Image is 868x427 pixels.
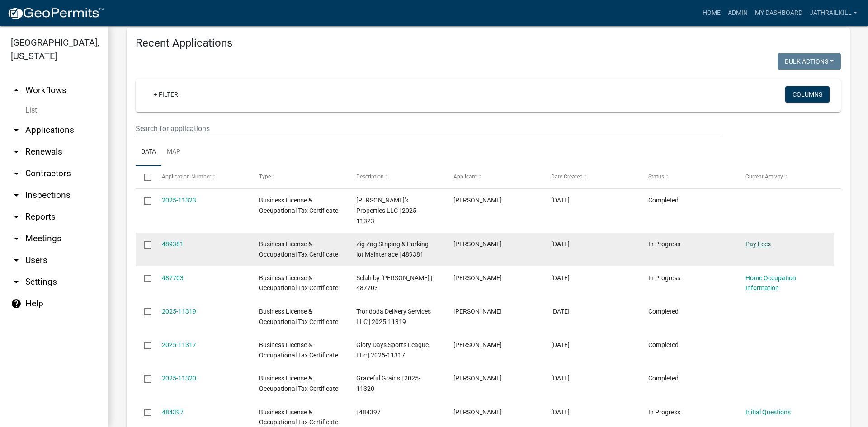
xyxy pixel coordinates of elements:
[551,308,570,315] span: 09/30/2025
[778,53,841,70] button: Bulk Actions
[551,174,583,180] span: Date Created
[11,125,22,136] i: arrow_drop_down
[11,85,22,96] i: arrow_drop_up
[724,5,751,22] a: Admin
[11,168,22,179] i: arrow_drop_down
[356,274,432,292] span: Selah by Shelly | 487703
[648,174,664,180] span: Status
[551,375,570,382] span: 09/26/2025
[640,166,737,188] datatable-header-cell: Status
[453,197,502,204] span: RUBEN HAIRSTON
[648,308,679,315] span: Completed
[136,37,841,50] h4: Recent Applications
[11,298,22,309] i: help
[259,375,338,392] span: Business License & Occupational Tax Certificate
[11,146,22,157] i: arrow_drop_down
[785,86,830,103] button: Columns
[259,197,338,214] span: Business License & Occupational Tax Certificate
[648,240,680,248] span: In Progress
[551,274,570,282] span: 10/03/2025
[356,308,431,325] span: Trondoda Delivery Services LLC | 2025-11319
[806,5,861,22] a: Jathrailkill
[356,174,384,180] span: Description
[453,274,502,282] span: Shelly Jo Snyder
[648,408,680,416] span: In Progress
[259,174,271,180] span: Type
[11,255,22,266] i: arrow_drop_down
[259,240,338,258] span: Business License & Occupational Tax Certificate
[153,166,250,188] datatable-header-cell: Application Number
[11,190,22,201] i: arrow_drop_down
[162,341,196,348] a: 2025-11317
[250,166,348,188] datatable-header-cell: Type
[699,5,724,22] a: Home
[453,240,502,248] span: Zachary Fisher
[445,166,542,188] datatable-header-cell: Applicant
[11,233,22,244] i: arrow_drop_down
[453,341,502,348] span: Brittany Bailey
[453,375,502,382] span: Emily Mason
[136,166,153,188] datatable-header-cell: Select
[162,174,211,180] span: Application Number
[745,408,791,416] a: Initial Questions
[453,308,502,315] span: Howard Lea
[356,341,430,359] span: Glory Days Sports League, LLc | 2025-11317
[146,86,185,103] a: + Filter
[745,274,796,292] a: Home Occupation Information
[356,375,420,392] span: Graceful Grains | 2025-11320
[136,119,721,138] input: Search for applications
[751,5,806,22] a: My Dashboard
[162,197,196,204] a: 2025-11323
[162,274,184,282] a: 487703
[11,211,22,222] i: arrow_drop_down
[453,408,502,416] span: Will Alexander
[136,138,161,167] a: Data
[745,240,771,248] a: Pay Fees
[259,408,338,426] span: Business License & Occupational Tax Certificate
[259,274,338,292] span: Business License & Occupational Tax Certificate
[356,197,418,225] span: Ruben's Properties LLC | 2025-11323
[551,408,570,416] span: 09/26/2025
[737,166,834,188] datatable-header-cell: Current Activity
[162,375,196,382] a: 2025-11320
[162,408,184,416] a: 484397
[161,138,186,167] a: Map
[648,375,679,382] span: Completed
[162,240,184,248] a: 489381
[356,240,429,258] span: Zig Zag Striping & Parking lot Maintenace | 489381
[542,166,639,188] datatable-header-cell: Date Created
[259,341,338,359] span: Business License & Occupational Tax Certificate
[648,197,679,204] span: Completed
[348,166,445,188] datatable-header-cell: Description
[551,341,570,348] span: 09/29/2025
[551,197,570,204] span: 10/10/2025
[259,308,338,325] span: Business License & Occupational Tax Certificate
[356,408,381,416] span: | 484397
[453,174,477,180] span: Applicant
[745,174,783,180] span: Current Activity
[551,240,570,248] span: 10/07/2025
[162,308,196,315] a: 2025-11319
[648,341,679,348] span: Completed
[11,277,22,287] i: arrow_drop_down
[648,274,680,282] span: In Progress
